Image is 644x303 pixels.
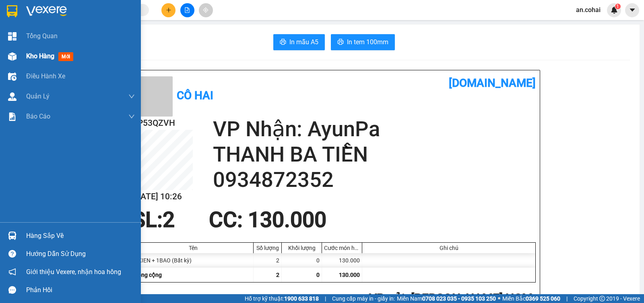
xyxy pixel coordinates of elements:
[422,295,496,302] strong: 0708 023 035 - 0935 103 250
[245,294,319,303] span: Hỗ trợ kỹ thuật:
[26,267,121,277] span: Giới thiệu Vexere, nhận hoa hồng
[347,37,388,47] span: In tem 100mm
[615,4,621,9] sup: 1
[163,207,175,232] span: 2
[128,93,135,100] span: down
[566,294,568,303] span: |
[526,295,560,302] strong: 0369 525 060
[325,294,326,303] span: |
[284,245,320,251] div: Khối lượng
[166,7,171,13] span: plus
[289,37,318,47] span: In mẫu A5
[337,39,344,46] span: printer
[8,32,17,41] img: dashboard-icon
[7,5,17,17] img: logo-vxr
[135,272,162,278] span: Tổng cộng
[213,142,536,167] h2: THANH BA TIỀN
[364,245,533,251] div: Ghi chú
[213,167,536,192] h2: 0934872352
[599,296,605,301] span: copyright
[8,72,17,81] img: warehouse-icon
[58,52,73,61] span: mới
[177,89,213,102] b: Cô Hai
[629,6,636,14] span: caret-down
[570,5,607,15] span: an.cohai
[331,34,395,50] button: printerIn tem 100mm
[8,52,17,61] img: warehouse-icon
[322,253,362,268] div: 130.000
[8,250,16,258] span: question-circle
[616,4,619,9] span: 1
[8,231,17,240] img: warehouse-icon
[213,117,536,142] h2: VP Nhận: AyunPa
[256,245,279,251] div: Số lượng
[132,117,193,130] h2: BP53QZVH
[276,272,279,278] span: 2
[282,253,322,268] div: 0
[26,248,135,260] div: Hướng dẫn sử dụng
[8,286,16,294] span: message
[199,3,213,17] button: aim
[135,245,251,251] div: Tên
[161,3,175,17] button: plus
[26,91,50,101] span: Quản Lý
[128,113,135,120] span: down
[26,71,65,81] span: Điều hành xe
[316,272,320,278] span: 0
[132,207,163,232] span: SL:
[449,76,536,90] b: [DOMAIN_NAME]
[180,3,194,17] button: file-add
[26,284,135,296] div: Phản hồi
[332,294,395,303] span: Cung cấp máy in - giấy in:
[284,295,319,302] strong: 1900 633 818
[498,297,500,300] span: ⚪️
[133,253,254,268] div: 1KIEN + 1BAO (Bất kỳ)
[611,6,618,14] img: icon-new-feature
[502,294,560,303] span: Miền Bắc
[26,111,50,121] span: Báo cáo
[324,245,360,251] div: Cước món hàng
[184,7,190,13] span: file-add
[8,268,16,276] span: notification
[203,7,208,13] span: aim
[26,52,54,60] span: Kho hàng
[8,92,17,101] img: warehouse-icon
[132,190,193,203] h2: [DATE] 10:26
[339,272,360,278] span: 130.000
[254,253,282,268] div: 2
[397,294,496,303] span: Miền Nam
[273,34,325,50] button: printerIn mẫu A5
[26,230,135,242] div: Hàng sắp về
[8,113,17,121] img: solution-icon
[280,39,286,46] span: printer
[26,31,58,41] span: Tổng Quan
[625,3,639,17] button: caret-down
[204,208,331,232] div: CC : 130.000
